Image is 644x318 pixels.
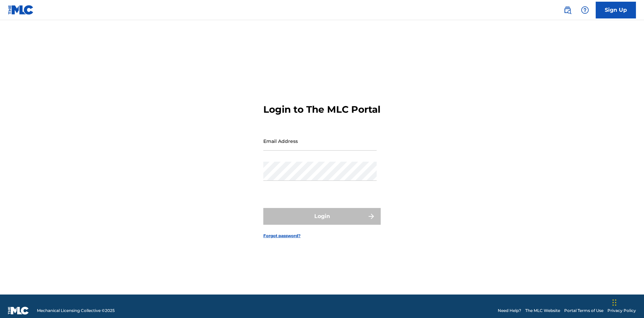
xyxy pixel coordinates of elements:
h3: Login to The MLC Portal [263,104,380,115]
a: Public Search [561,3,574,17]
a: Sign Up [596,2,636,18]
img: MLC Logo [8,5,34,15]
div: Help [578,3,592,17]
div: Drag [612,293,616,313]
span: Mechanical Licensing Collective © 2025 [37,308,115,314]
a: Forgot password? [263,233,301,239]
iframe: Chat Widget [610,286,644,318]
img: search [563,6,572,14]
a: Need Help? [498,308,521,314]
a: The MLC Website [525,308,560,314]
a: Privacy Policy [607,308,636,314]
img: logo [8,307,29,315]
img: help [581,6,589,14]
a: Portal Terms of Use [564,308,603,314]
